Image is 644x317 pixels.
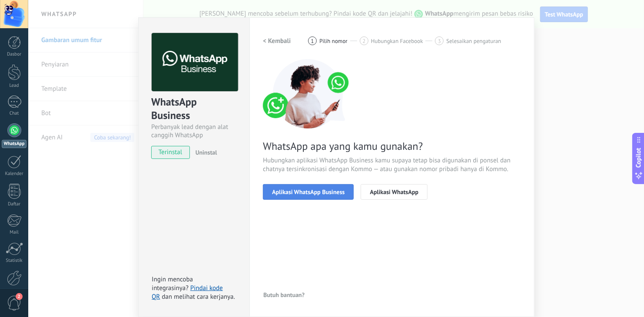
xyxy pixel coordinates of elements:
div: Lead [2,83,27,89]
button: Aplikasi WhatsApp Business [263,184,354,200]
div: Daftar [2,201,27,207]
div: Perbanyak lead dengan alat canggih WhatsApp [151,123,237,139]
span: Ingin mencoba integrasinya? [152,275,193,292]
span: terinstal [152,146,189,159]
h2: < Kembali [263,37,291,45]
button: < Kembali [263,33,291,49]
span: Aplikasi WhatsApp Business [272,189,345,195]
span: 2 [362,37,365,45]
div: Chat [2,111,27,116]
button: Butuh bantuan? [263,288,305,301]
div: WhatsApp [2,140,27,148]
div: WhatsApp Business [151,95,237,123]
button: Aplikasi WhatsApp [361,184,428,200]
span: Hubungkan Facebook [371,38,423,44]
span: 3 [438,37,441,45]
span: Pilih nomor [319,38,348,44]
span: Butuh bantuan? [263,292,305,298]
span: Hubungkan aplikasi WhatsApp Business kamu supaya tetap bisa digunakan di ponsel dan chatnya tersi... [263,156,521,174]
button: Uninstal [192,146,217,159]
img: connect number [263,59,354,129]
div: Mail [2,230,27,235]
span: Aplikasi WhatsApp [370,189,418,195]
img: logo_main.png [152,33,238,92]
span: Selesaikan pengaturan [446,38,501,44]
div: Statistik [2,258,27,264]
span: 2 [16,293,23,300]
div: Dasbor [2,52,27,57]
div: Kalender [2,171,27,177]
span: Copilot [634,148,643,168]
span: WhatsApp apa yang kamu gunakan? [263,139,521,153]
span: 1 [311,37,314,45]
a: Pindai kode QR [152,284,223,301]
span: dan melihat cara kerjanya. [162,293,235,301]
span: Uninstal [196,149,217,156]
